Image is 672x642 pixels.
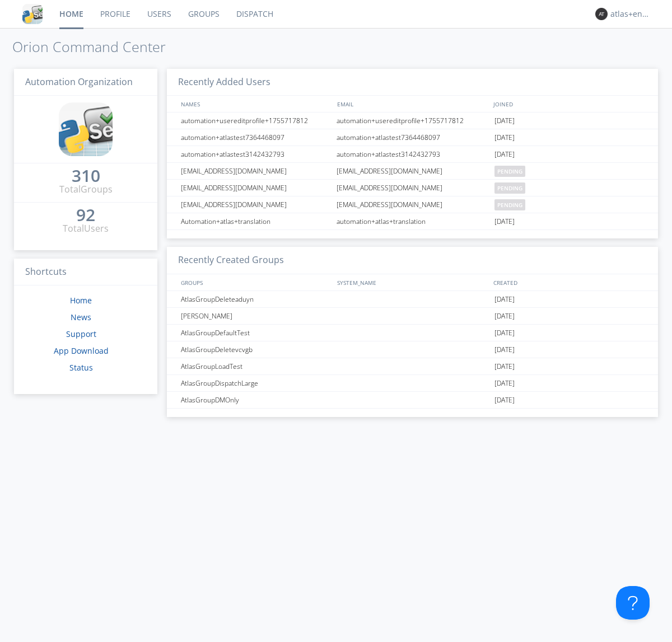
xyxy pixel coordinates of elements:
[494,375,515,392] span: [DATE]
[494,325,515,341] span: [DATE]
[54,345,109,356] a: App Download
[494,182,525,194] span: pending
[167,375,658,392] a: AtlasGroupDispatchLarge[DATE]
[167,392,658,409] a: AtlasGroupDMOnly[DATE]
[167,341,658,358] a: AtlasGroupDeletevcvgb[DATE]
[167,129,658,146] a: automation+atlastest7364468097automation+atlastest7364468097[DATE]
[22,4,43,24] img: cddb5a64eb264b2086981ab96f4c1ba7
[167,113,658,129] a: automation+usereditprofile+1755717812automation+usereditprofile+1755717812[DATE]
[178,392,333,408] div: AtlasGroupDMOnly
[71,312,91,322] a: News
[14,259,157,286] h3: Shortcuts
[69,362,93,373] a: Status
[178,180,333,196] div: [EMAIL_ADDRESS][DOMAIN_NAME]
[167,163,658,180] a: [EMAIL_ADDRESS][DOMAIN_NAME][EMAIL_ADDRESS][DOMAIN_NAME]pending
[178,213,333,229] div: Automation+atlas+translation
[595,8,608,20] img: 373638.png
[178,274,332,290] div: GROUPS
[76,209,95,221] div: 92
[25,76,133,88] span: Automation Organization
[491,96,647,112] div: JOINED
[494,291,515,308] span: [DATE]
[167,247,658,274] h3: Recently Created Groups
[167,308,658,325] a: [PERSON_NAME][DATE]
[494,392,515,409] span: [DATE]
[178,341,333,358] div: AtlasGroupDeletevcvgb
[70,295,92,306] a: Home
[178,308,333,324] div: [PERSON_NAME]
[334,129,492,146] div: automation+atlastest7364468097
[59,102,113,156] img: cddb5a64eb264b2086981ab96f4c1ba7
[334,196,492,213] div: [EMAIL_ADDRESS][DOMAIN_NAME]
[178,325,333,341] div: AtlasGroupDefaultTest
[494,166,525,177] span: pending
[167,213,658,230] a: Automation+atlas+translationautomation+atlas+translation[DATE]
[178,146,333,162] div: automation+atlastest3142432793
[178,196,333,213] div: [EMAIL_ADDRESS][DOMAIN_NAME]
[167,325,658,341] a: AtlasGroupDefaultTest[DATE]
[494,199,525,210] span: pending
[167,358,658,375] a: AtlasGroupLoadTest[DATE]
[76,209,95,222] a: 92
[334,274,491,290] div: SYSTEM_NAME
[178,163,333,179] div: [EMAIL_ADDRESS][DOMAIN_NAME]
[491,274,647,290] div: CREATED
[167,180,658,196] a: [EMAIL_ADDRESS][DOMAIN_NAME][EMAIL_ADDRESS][DOMAIN_NAME]pending
[167,291,658,308] a: AtlasGroupDeleteaduyn[DATE]
[178,96,332,112] div: NAMES
[494,146,515,163] span: [DATE]
[167,146,658,163] a: automation+atlastest3142432793automation+atlastest3142432793[DATE]
[494,129,515,146] span: [DATE]
[72,170,100,183] a: 310
[494,213,515,230] span: [DATE]
[334,96,491,112] div: EMAIL
[167,69,658,96] h3: Recently Added Users
[334,113,492,129] div: automation+usereditprofile+1755717812
[494,308,515,325] span: [DATE]
[178,291,333,307] div: AtlasGroupDeleteaduyn
[178,113,333,129] div: automation+usereditprofile+1755717812
[610,8,652,20] div: atlas+english0001
[616,586,650,620] iframe: Toggle Customer Support
[66,329,96,339] a: Support
[178,375,333,391] div: AtlasGroupDispatchLarge
[63,222,109,235] div: Total Users
[334,146,492,162] div: automation+atlastest3142432793
[494,358,515,375] span: [DATE]
[72,170,100,181] div: 310
[334,180,492,196] div: [EMAIL_ADDRESS][DOMAIN_NAME]
[494,113,515,129] span: [DATE]
[334,163,492,179] div: [EMAIL_ADDRESS][DOMAIN_NAME]
[59,183,113,196] div: Total Groups
[178,129,333,146] div: automation+atlastest7364468097
[167,196,658,213] a: [EMAIL_ADDRESS][DOMAIN_NAME][EMAIL_ADDRESS][DOMAIN_NAME]pending
[494,341,515,358] span: [DATE]
[178,358,333,374] div: AtlasGroupLoadTest
[334,213,492,229] div: automation+atlas+translation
